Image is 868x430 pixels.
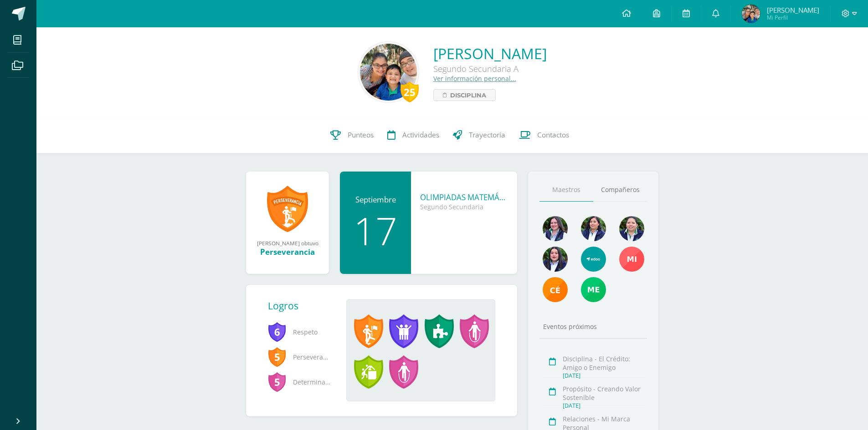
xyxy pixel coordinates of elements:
img: e13555400e539d49a325e37c8b84e82e.png [581,247,606,272]
img: 8ac89551984a15469ed46b81d3d3020e.png [581,216,606,241]
div: Perseverancia [255,247,320,257]
div: 17 [349,212,402,250]
span: 5 [268,346,286,367]
a: Ver información personal... [433,74,516,83]
a: Compañeros [593,178,647,202]
div: Propósito - Creando Valor Sostenible [563,384,644,402]
div: [DATE] [563,402,644,410]
a: Trayectoria [446,117,512,153]
span: Perseverancia [268,344,332,369]
span: Disciplina [450,90,486,101]
span: Punteos [348,130,374,140]
div: Logros [268,299,339,312]
img: 423832fe9f1e4fbb1b19f56253a814ca.png [742,5,760,23]
img: 58b2170703ca3da881366cb245830aab.png [581,277,606,302]
a: [PERSON_NAME] [433,44,547,63]
div: Eventos próximos [539,322,647,331]
span: Trayectoria [469,130,505,140]
span: 5 [268,371,286,392]
div: 25 [401,81,419,102]
a: Punteos [324,117,380,153]
span: Mi Perfil [767,14,819,21]
img: f9c4b7d77c5e1bd20d7484783103f9b1.png [543,247,568,272]
span: Actividades [402,130,439,140]
div: [DATE] [563,372,644,379]
div: OLIMPIADAS MATEMÁTICAS - Segunda Ronda [420,192,508,202]
img: 9fe7580334846c559dff5945f0b8902e.png [543,277,568,302]
div: Septiembre [349,194,402,205]
div: [PERSON_NAME] obtuvo [255,239,320,247]
a: Disciplina [433,89,496,101]
div: Segundo Secundaria [420,202,508,211]
img: e4592216d3fc84dab095ec77361778a2.png [619,247,644,272]
span: Determinación [268,369,332,395]
span: [PERSON_NAME] [767,5,819,15]
img: 4644d983c01535478048a0f459f764a3.png [360,44,417,101]
div: Segundo Secundaria A [433,63,547,74]
img: 8b4d07f21f165275c0bb039a1ab75be6.png [543,216,568,241]
div: Disciplina - El Crédito: Amigo o Enemigo [563,354,644,372]
a: Actividades [380,117,446,153]
span: 6 [268,321,286,342]
a: Maestros [539,178,593,202]
span: Respeto [268,319,332,344]
a: Contactos [512,117,576,153]
span: Contactos [537,130,569,140]
img: d7b58b3ee24904eb3feedff3d7c47cbf.png [619,216,644,241]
